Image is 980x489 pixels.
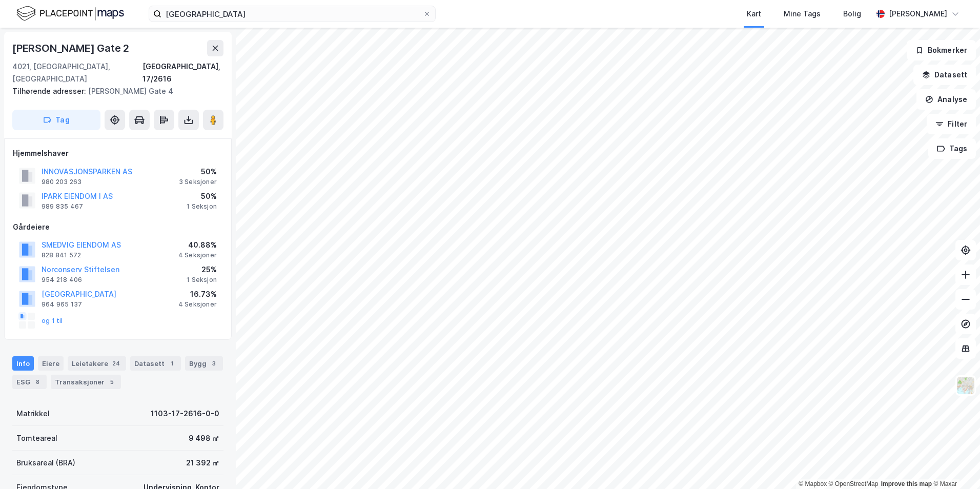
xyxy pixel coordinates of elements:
[12,85,215,97] div: [PERSON_NAME] Gate 4
[881,480,932,487] a: Improve this map
[179,178,217,186] div: 3 Seksjoner
[12,87,88,95] span: Tilhørende adresser:
[907,40,976,60] button: Bokmerker
[189,432,219,444] div: 9 498 ㎡
[913,65,976,85] button: Datasett
[16,457,75,469] div: Bruksareal (BRA)
[42,300,82,309] div: 964 965 137
[179,166,217,178] div: 50%
[889,8,947,20] div: [PERSON_NAME]
[12,375,47,389] div: ESG
[178,300,217,309] div: 4 Seksjoner
[42,178,81,186] div: 980 203 263
[167,358,177,369] div: 1
[32,377,43,387] div: 8
[178,288,217,300] div: 16.73%
[42,276,82,284] div: 954 218 406
[187,202,217,211] div: 1 Seksjon
[187,263,217,276] div: 25%
[927,114,976,134] button: Filter
[929,440,980,489] div: Kontrollprogram for chat
[187,276,217,284] div: 1 Seksjon
[68,356,126,371] div: Leietakere
[784,8,821,20] div: Mine Tags
[747,8,761,20] div: Kart
[16,432,57,444] div: Tomteareal
[956,376,975,395] img: Z
[178,239,217,251] div: 40.88%
[16,407,50,420] div: Matrikkel
[187,190,217,202] div: 50%
[51,375,121,389] div: Transaksjoner
[209,358,219,369] div: 3
[110,358,122,369] div: 24
[12,110,100,130] button: Tag
[12,40,131,56] div: [PERSON_NAME] Gate 2
[13,221,223,233] div: Gårdeiere
[185,356,223,371] div: Bygg
[829,480,879,487] a: OpenStreetMap
[178,251,217,259] div: 4 Seksjoner
[843,8,861,20] div: Bolig
[12,356,34,371] div: Info
[929,440,980,489] iframe: Chat Widget
[799,480,827,487] a: Mapbox
[13,147,223,159] div: Hjemmelshaver
[38,356,64,371] div: Eiere
[142,60,223,85] div: [GEOGRAPHIC_DATA], 17/2616
[42,251,81,259] div: 828 841 572
[107,377,117,387] div: 5
[42,202,83,211] div: 989 835 467
[928,138,976,159] button: Tags
[12,60,142,85] div: 4021, [GEOGRAPHIC_DATA], [GEOGRAPHIC_DATA]
[161,6,423,22] input: Søk på adresse, matrikkel, gårdeiere, leietakere eller personer
[16,5,124,23] img: logo.f888ab2527a4732fd821a326f86c7f29.svg
[916,89,976,110] button: Analyse
[151,407,219,420] div: 1103-17-2616-0-0
[186,457,219,469] div: 21 392 ㎡
[130,356,181,371] div: Datasett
